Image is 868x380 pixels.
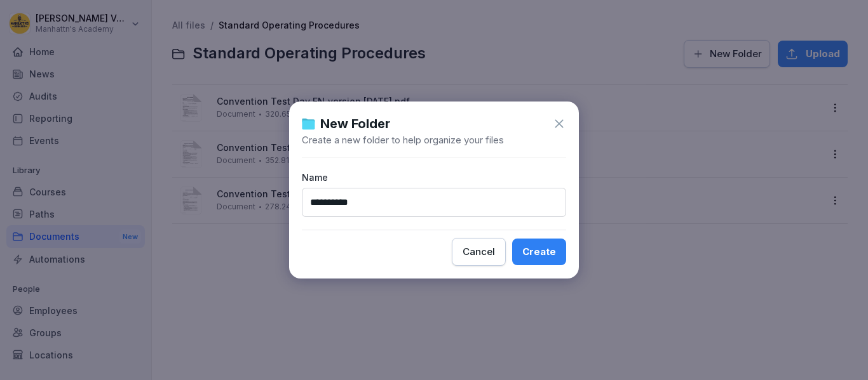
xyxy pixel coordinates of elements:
p: Name [302,171,566,184]
button: Create [512,239,566,265]
div: Cancel [463,245,495,259]
div: Create [522,245,556,259]
h1: New Folder [320,114,390,133]
button: Cancel [452,238,506,266]
p: Create a new folder to help organize your files [302,133,566,147]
